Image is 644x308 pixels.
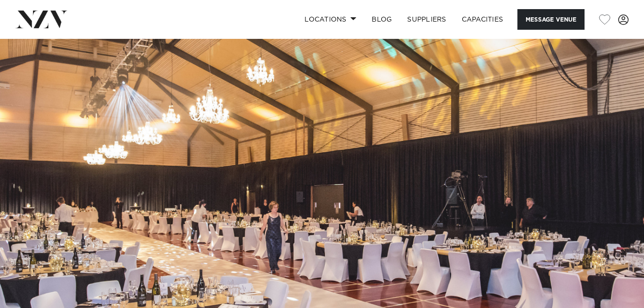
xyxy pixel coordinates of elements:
a: BLOG [364,9,399,30]
img: nzv-logo.png [15,11,68,28]
a: SUPPLIERS [399,9,454,30]
a: Capacities [454,9,511,30]
a: Locations [297,9,364,30]
button: Message Venue [517,9,585,30]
